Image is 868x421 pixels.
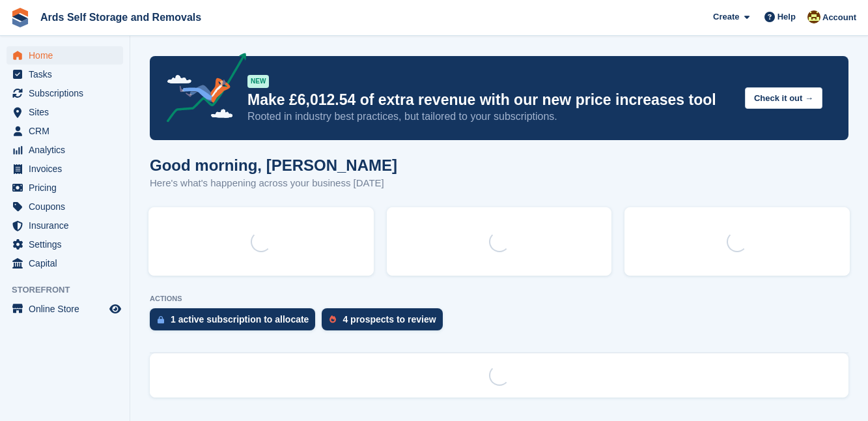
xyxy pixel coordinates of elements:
a: menu [7,197,123,216]
p: Rooted in industry best practices, but tailored to your subscriptions. [247,109,735,124]
h1: Good morning, [PERSON_NAME] [150,156,397,174]
img: Mark McFerran [807,10,820,23]
span: Pricing [29,179,107,197]
div: 1 active subscription to allocate [171,314,309,325]
div: 4 prospects to review [343,314,436,325]
span: Capital [29,254,107,272]
a: menu [7,122,123,140]
img: price-adjustments-announcement-icon-8257ccfd72463d97f412b2fc003d46551f7dbcb40ab6d574587a9cd5c0d94... [156,53,247,127]
span: Tasks [29,65,107,83]
a: menu [7,46,123,65]
a: menu [7,179,123,197]
span: Create [713,10,739,23]
span: Settings [29,235,107,254]
img: active_subscription_to_allocate_icon-d502201f5373d7db506a760aba3b589e785aa758c864c3986d89f69b8ff3... [158,315,164,324]
span: Account [822,11,856,24]
span: Storefront [12,283,130,297]
a: Preview store [107,301,123,317]
span: CRM [29,122,107,140]
button: Check it out → [745,87,822,109]
a: menu [7,65,123,83]
a: menu [7,254,123,272]
a: 4 prospects to review [322,308,449,337]
span: Subscriptions [29,84,107,102]
span: Coupons [29,197,107,216]
a: menu [7,103,123,121]
img: stora-icon-8386f47178a22dfd0bd8f6a31ec36ba5ce8667c1dd55bd0f319d3a0aa187defe.svg [10,8,30,27]
span: Insurance [29,216,107,235]
span: Analytics [29,141,107,159]
a: menu [7,235,123,254]
span: Sites [29,103,107,121]
a: Ards Self Storage and Removals [35,7,206,28]
p: Make £6,012.54 of extra revenue with our new price increases tool [247,91,735,109]
a: menu [7,216,123,235]
p: Here's what's happening across your business [DATE] [150,176,397,191]
a: menu [7,160,123,178]
a: menu [7,84,123,102]
a: menu [7,141,123,159]
img: prospect-51fa495bee0391a8d652442698ab0144808aea92771e9ea1ae160a38d050c398.svg [329,315,336,323]
a: menu [7,300,123,318]
span: Help [777,10,796,23]
div: NEW [247,75,269,88]
span: Online Store [29,300,107,318]
p: ACTIONS [150,295,848,303]
span: Invoices [29,160,107,178]
span: Home [29,46,107,65]
a: 1 active subscription to allocate [150,308,322,337]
